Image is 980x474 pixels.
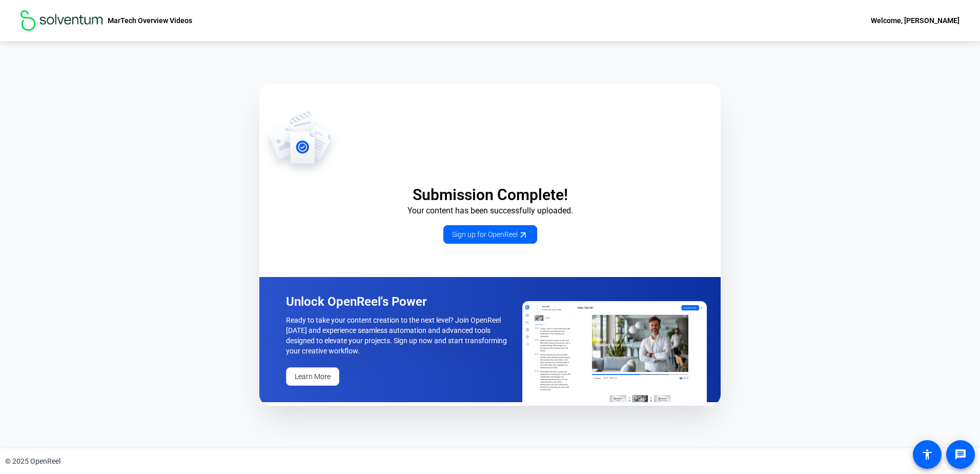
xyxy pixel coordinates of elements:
[452,229,528,240] span: Sign up for OpenReel
[954,448,967,461] mat-icon: message
[259,185,721,205] p: Submission Complete!
[871,14,959,27] div: Welcome, [PERSON_NAME]
[21,10,103,31] img: OpenReel logo
[5,456,60,467] div: © 2025 OpenReel
[259,205,721,217] p: Your content has been successfully uploaded.
[286,367,339,386] a: Learn More
[443,225,537,244] a: Sign up for OpenReel
[108,14,192,27] p: MarTech Overview Videos
[921,448,933,461] mat-icon: accessibility
[259,110,341,177] img: OpenReel
[286,315,511,356] p: Ready to take your content creation to the next level? Join OpenReel [DATE] and experience seamle...
[295,371,331,382] span: Learn More
[286,293,511,310] p: Unlock OpenReel's Power
[522,301,707,402] img: OpenReel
